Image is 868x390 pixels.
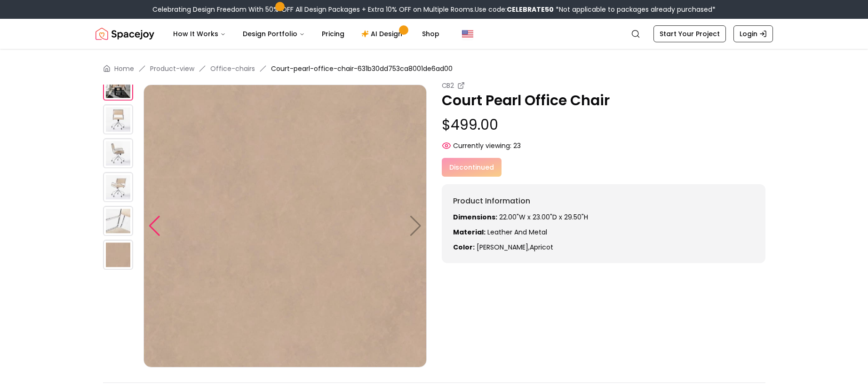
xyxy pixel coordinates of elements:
[477,242,530,252] span: [PERSON_NAME] ,
[453,227,486,237] strong: Material:
[453,242,475,252] strong: Color:
[453,212,497,222] strong: Dimensions:
[114,64,134,73] a: Home
[507,5,554,14] b: CELEBRATE50
[733,25,773,42] a: Login
[453,141,511,150] span: Currently viewing:
[487,227,547,237] span: leather and metal
[442,92,765,109] p: Court Pearl Office Chair
[354,24,413,43] a: AI Design
[271,64,453,73] span: Court-pearl-office-chair-631b30dd753ca8001de6ad00
[166,24,447,43] nav: Main
[653,25,726,42] a: Start Your Project
[453,195,754,207] h6: Product Information
[442,117,765,133] p: $499.00
[96,24,154,43] a: Spacejoy
[152,5,716,14] div: Celebrating Design Freedom With 50% OFF All Design Packages + Extra 10% OFF on Multiple Rooms.
[210,64,255,73] a: Office-chairs
[166,24,233,43] button: How It Works
[414,24,447,43] a: Shop
[103,206,133,236] img: https://storage.googleapis.com/spacejoy-main/assets/631b30dd753ca8001de6ad00/product_5_aldido8i9fc6
[103,70,133,101] img: https://storage.googleapis.com/spacejoy-main/assets/631b30dd753ca8001de6ad00/product_1_nc1e2mme8fc
[103,240,133,270] img: https://storage.googleapis.com/spacejoy-main/assets/631b30dd753ca8001de6ad00/product_6_0mpohco0ammi
[530,242,553,252] span: apricot
[103,172,133,202] img: https://storage.googleapis.com/spacejoy-main/assets/631b30dd753ca8001de6ad00/product_4_0jp9anfd3p99
[453,212,754,222] p: 22.00"W x 23.00"D x 29.50"H
[554,5,716,14] span: *Not applicable to packages already purchased*
[235,24,312,43] button: Design Portfolio
[96,19,773,49] nav: Global
[475,5,554,14] span: Use code:
[150,64,194,73] a: Product-view
[143,85,427,367] img: https://storage.googleapis.com/spacejoy-main/assets/631b30dd753ca8001de6ad00/product_6_0mpohco0ammi
[103,104,133,134] img: https://storage.googleapis.com/spacejoy-main/assets/631b30dd753ca8001de6ad00/product_2_g2fl321bd5nj
[442,81,454,90] small: CB2
[103,64,765,73] nav: breadcrumb
[513,141,521,150] span: 23
[96,24,154,43] img: Spacejoy Logo
[314,24,352,43] a: Pricing
[462,28,473,39] img: United States
[103,138,133,168] img: https://storage.googleapis.com/spacejoy-main/assets/631b30dd753ca8001de6ad00/product_3_lga0cd0fig25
